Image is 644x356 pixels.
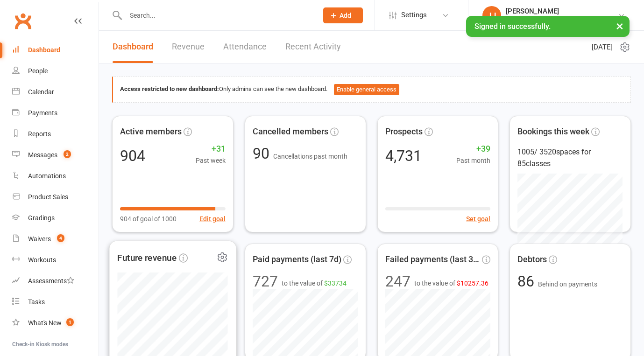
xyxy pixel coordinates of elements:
[273,153,347,160] span: Cancellations past month
[28,256,56,264] div: Workouts
[538,280,597,288] span: Behind on payments
[11,9,35,33] a: Clubworx
[253,253,341,266] span: Paid payments (last 7d)
[120,85,219,92] strong: Access restricted to new dashboard:
[57,234,64,242] span: 4
[385,125,423,139] span: Prospects
[28,298,45,306] div: Tasks
[28,130,51,138] div: Reports
[199,214,226,224] button: Edit goal
[64,150,71,158] span: 2
[414,278,488,288] span: to the value of
[172,31,205,63] a: Revenue
[12,250,99,271] a: Workouts
[66,318,74,326] span: 1
[120,125,182,139] span: Active members
[517,125,589,139] span: Bookings this week
[28,67,48,75] div: People
[123,9,311,22] input: Search...
[592,42,613,53] span: [DATE]
[457,279,488,287] span: $10257.36
[506,7,618,15] div: [PERSON_NAME]
[482,6,501,25] div: JJ
[28,88,54,96] div: Calendar
[120,214,177,224] span: 904 of goal of 1000
[12,145,99,166] a: Messages 2
[253,145,273,162] span: 90
[385,274,410,289] div: 247
[285,31,341,63] a: Recent Activity
[282,278,347,288] span: to the value of
[456,155,490,166] span: Past month
[120,84,623,95] div: Only admins can see the new dashboard.
[196,155,226,166] span: Past week
[323,7,363,23] button: Add
[12,313,99,334] a: What's New1
[517,272,538,290] span: 86
[385,148,422,163] div: 4,731
[611,16,628,36] button: ×
[28,277,74,285] div: Assessments
[12,229,99,250] a: Waivers 4
[12,166,99,187] a: Automations
[12,208,99,229] a: Gradings
[506,15,618,24] div: The Fight Centre [GEOGRAPHIC_DATA]
[28,319,62,327] div: What's New
[12,124,99,145] a: Reports
[517,253,547,266] span: Debtors
[223,31,267,63] a: Attendance
[466,214,490,224] button: Set goal
[12,40,99,61] a: Dashboard
[28,109,57,117] div: Payments
[12,61,99,82] a: People
[334,84,399,95] button: Enable general access
[28,151,57,159] div: Messages
[401,5,427,26] span: Settings
[253,125,328,139] span: Cancelled members
[28,46,60,54] div: Dashboard
[340,12,351,19] span: Add
[28,214,55,222] div: Gradings
[474,22,551,31] span: Signed in successfully.
[28,235,51,243] div: Waivers
[28,193,68,201] div: Product Sales
[12,292,99,313] a: Tasks
[253,274,278,289] div: 727
[12,271,99,292] a: Assessments
[517,146,623,170] div: 1005 / 3520 spaces for 85 classes
[113,31,153,63] a: Dashboard
[12,103,99,124] a: Payments
[117,251,177,265] span: Future revenue
[12,82,99,103] a: Calendar
[196,142,226,156] span: +31
[120,148,145,163] div: 904
[28,172,66,180] div: Automations
[385,253,481,266] span: Failed payments (last 30d)
[324,279,347,287] span: $33734
[456,142,490,156] span: +39
[12,187,99,208] a: Product Sales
